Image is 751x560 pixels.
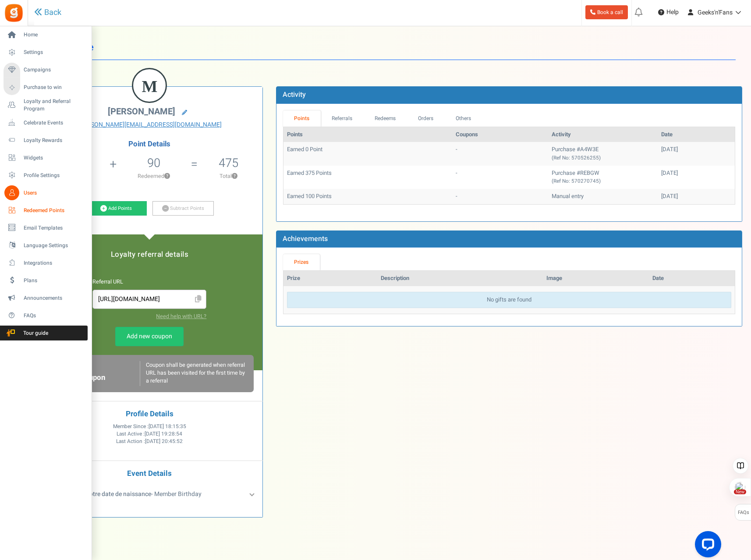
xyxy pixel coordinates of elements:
div: [DATE] [661,145,731,154]
th: Date [658,127,735,142]
a: Email Templates [4,220,88,235]
h1: User Profile [43,35,736,60]
a: Settings [4,45,88,60]
span: Last Action : [116,438,183,445]
div: [DATE] [661,192,731,201]
h5: 475 [219,156,238,170]
b: Entrez votre date de naissance [67,489,151,499]
button: ? [164,174,170,179]
a: Points [283,110,321,127]
h4: Profile Details [43,410,256,418]
a: Announcements [4,291,88,305]
span: Redeemed Points [24,207,85,214]
span: Home [24,31,85,39]
a: FAQs [4,308,88,323]
span: Member Since : [113,423,186,430]
a: [PERSON_NAME][EMAIL_ADDRESS][DOMAIN_NAME] [43,121,256,129]
a: Plans [4,273,88,288]
span: Users [24,189,85,197]
figcaption: M [133,69,166,103]
a: Subtract Points [152,201,214,216]
span: Last Active : [117,430,182,438]
small: (Ref No: 570526255) [552,154,601,162]
span: FAQs [737,504,749,521]
th: Date [649,271,735,286]
a: Referrals [321,110,364,127]
h5: 90 [147,156,160,170]
td: Earned 0 Point [283,142,452,165]
b: Activity [283,89,306,100]
a: Widgets [4,150,88,165]
th: Activity [548,127,658,142]
td: Purchase #A4W3E [548,142,658,165]
a: Add Points [85,201,147,216]
a: Loyalty and Referral Program [4,98,88,113]
a: Purchase to win [4,80,88,95]
td: Purchase #REBGW [548,166,658,189]
a: Help [655,5,682,19]
a: Campaigns [4,63,88,78]
th: Points [283,127,452,142]
h4: Event Details [43,470,256,478]
th: Image [543,271,649,286]
th: Coupons [452,127,548,142]
span: Help [664,8,679,17]
div: Coupon shall be generated when referral URL has been visited for the first time by a referral [140,361,248,386]
button: ? [232,174,237,179]
td: - [452,142,548,165]
a: Loyalty Rewards [4,133,88,148]
th: Prize [283,271,377,286]
a: Redeems [363,110,407,127]
span: Geeks'n'Fans [698,8,733,17]
span: Loyalty and Referral Program [24,98,88,113]
span: Integrations [24,259,85,267]
div: No gifts are found [287,292,731,308]
td: - [452,166,548,189]
span: Profile Settings [24,172,85,179]
p: Total [198,172,258,180]
th: Description [377,271,543,286]
span: Click to Copy [191,292,205,307]
td: - [452,189,548,204]
h6: Referral URL [92,279,206,285]
span: Celebrate Events [24,119,85,127]
small: (Ref No: 570270745) [552,177,601,185]
span: [DATE] 18:15:35 [149,423,186,430]
span: - Member Birthday [67,489,202,499]
span: Widgets [24,154,85,162]
span: [DATE] 19:28:54 [145,430,182,438]
span: Email Templates [24,224,85,232]
span: Tour guide [4,330,65,337]
span: Loyalty Rewards [24,137,85,144]
a: Integrations [4,255,88,270]
a: Users [4,185,88,200]
span: Manual entry [552,192,584,200]
a: Prizes [283,254,320,270]
div: [DATE] [661,169,731,177]
a: Others [445,110,482,127]
span: Purchase to win [24,84,85,91]
span: Plans [24,277,85,284]
span: Language Settings [24,242,85,249]
h6: Loyalty Referral Coupon [52,365,140,382]
a: Language Settings [4,238,88,253]
td: Earned 375 Points [283,166,452,189]
span: FAQs [24,312,85,319]
span: Announcements [24,294,85,302]
a: Profile Settings [4,168,88,183]
b: Achievements [283,234,328,244]
span: [DATE] 20:45:52 [145,438,183,445]
a: Book a call [585,5,628,19]
span: Settings [24,49,85,56]
span: Campaigns [24,66,85,74]
a: Celebrate Events [4,115,88,130]
a: Home [4,28,88,43]
a: Orders [407,110,445,127]
img: Gratisfaction [4,3,24,23]
p: Redeemed [118,172,190,180]
h4: Point Details [37,140,262,148]
a: Need help with URL? [156,312,206,320]
h5: Loyalty referral details [46,251,254,259]
span: [PERSON_NAME] [108,105,175,118]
